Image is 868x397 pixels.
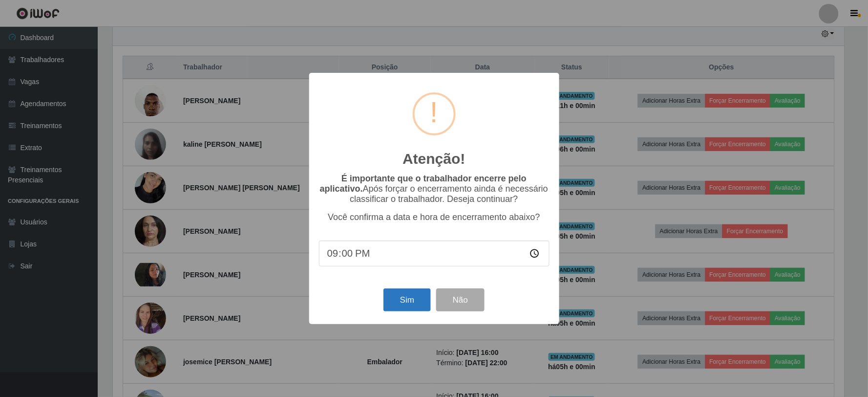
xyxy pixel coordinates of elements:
h2: Atenção! [402,150,465,168]
b: É importante que o trabalhador encerre pelo aplicativo. [320,174,527,194]
p: Você confirma a data e hora de encerramento abaixo? [319,212,550,222]
button: Sim [383,288,431,311]
p: Após forçar o encerramento ainda é necessário classificar o trabalhador. Deseja continuar? [319,174,550,204]
button: Não [436,288,485,311]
